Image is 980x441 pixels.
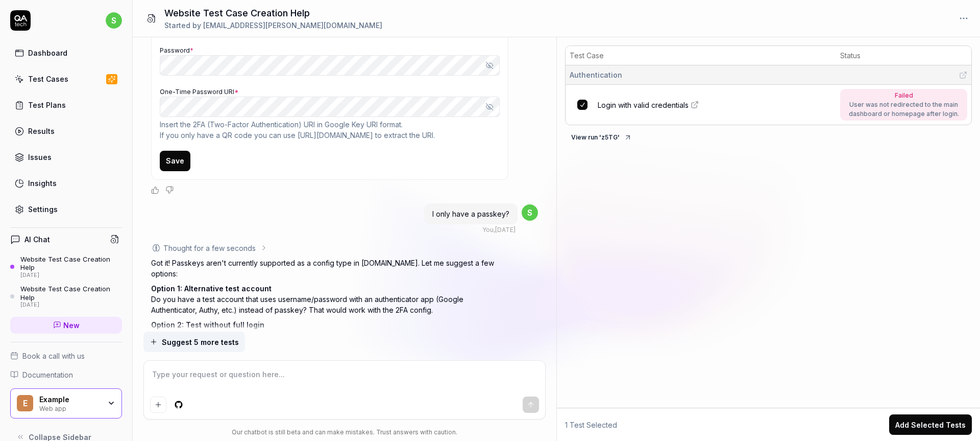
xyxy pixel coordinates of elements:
span: Login with valid credentials [598,100,689,110]
div: Example [39,395,101,404]
label: Password [160,47,193,54]
button: Save [160,151,190,171]
button: s [106,10,122,31]
span: I only have a passkey? [432,210,509,218]
span: 1 Test Selected [565,420,617,430]
a: [URL][DOMAIN_NAME] [298,131,373,140]
div: Website Test Case Creation Help [20,285,122,301]
div: Our chatbot is still beta and can make mistakes. Trust answers with caution. [143,428,546,437]
a: Test Cases [10,69,122,89]
div: Test Cases [28,74,68,84]
div: Results [28,126,55,136]
a: View run 'z5TG' [565,131,638,142]
th: Test Case [566,46,836,65]
span: Option 2: Test without full login [151,320,264,329]
div: [DATE] [20,301,122,309]
span: E [17,395,33,411]
th: Status [836,46,971,65]
button: EExampleWeb app [10,388,122,419]
div: Dashboard [28,48,67,58]
div: Started by [164,20,382,31]
a: Login with valid credentials [598,100,834,110]
div: Insights [28,178,57,189]
button: Add attachment [150,397,166,413]
span: [EMAIL_ADDRESS][PERSON_NAME][DOMAIN_NAME] [203,21,382,30]
p: We can still create valuable tests for your public-facing features: [151,319,508,341]
p: Got it! Passkeys aren't currently supported as a config type in [DOMAIN_NAME]. Let me suggest a f... [151,258,508,279]
h4: AI Chat [24,234,50,245]
span: s [522,204,538,221]
span: s [106,12,122,29]
div: , [DATE] [482,225,516,235]
button: View run 'z5TG' [565,129,638,146]
span: Book a call with us [22,351,85,361]
button: Add Selected Tests [889,414,972,435]
a: Documentation [10,369,122,380]
div: Test Plans [28,100,66,110]
button: Positive feedback [151,186,159,194]
span: Suggest 5 more tests [162,337,239,347]
div: [DATE] [20,272,122,279]
div: Issues [28,152,52,163]
span: You [482,226,494,234]
div: Thought for a few seconds [163,243,256,253]
div: Website Test Case Creation Help [20,255,122,272]
div: User was not redirected to the main dashboard or homepage after login. [845,100,962,119]
a: Website Test Case Creation Help[DATE] [10,255,122,278]
p: Do you have a test account that uses username/password with an authenticator app (Google Authenti... [151,283,508,315]
span: Documentation [22,369,73,380]
button: Negative feedback [165,186,174,194]
span: Option 1: Alternative test account [151,284,272,293]
a: Issues [10,147,122,167]
a: Book a call with us [10,351,122,361]
a: Website Test Case Creation Help[DATE] [10,285,122,308]
h1: Website Test Case Creation Help [164,6,382,20]
a: Test Plans [10,95,122,115]
a: Insights [10,173,122,193]
a: New [10,317,122,334]
a: Results [10,121,122,141]
label: One-Time Password URI [160,88,238,96]
div: Failed [845,91,962,100]
span: Authentication [570,69,622,80]
div: Web app [39,404,101,412]
a: Google Key URI format [325,120,401,129]
a: Dashboard [10,43,122,63]
span: New [63,320,80,331]
a: Settings [10,199,122,219]
button: Suggest 5 more tests [143,332,245,352]
p: Insert the 2FA (Two-Factor Authentication) URI in . If you only have a QR code you can use to ext... [160,119,500,141]
div: Settings [28,204,58,215]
